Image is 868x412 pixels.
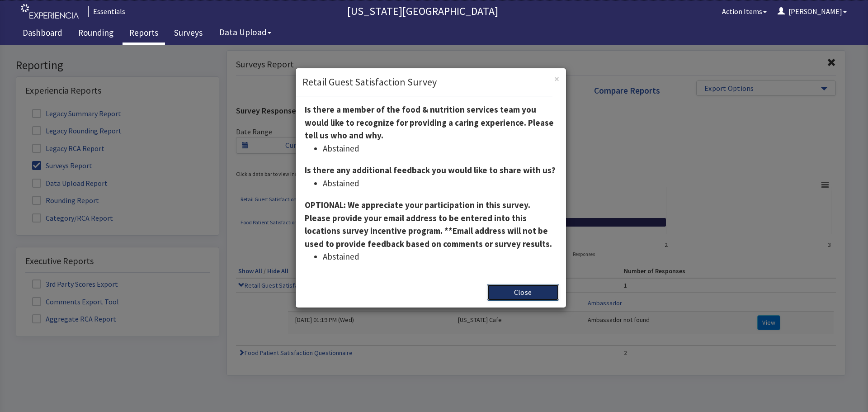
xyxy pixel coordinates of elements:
div: Essentials [88,6,125,17]
button: Data Upload [214,24,277,41]
a: Surveys [167,23,209,45]
img: experiencia_logo.png [21,4,79,19]
h3: Retail Guest Satisfaction Survey [302,30,554,44]
li: Abstained [323,205,557,218]
strong: OPTIONAL: We appreciate your participation in this survey. Please provide your email address to b... [305,154,552,204]
button: [PERSON_NAME] [772,2,852,20]
p: [US_STATE][GEOGRAPHIC_DATA] [129,4,717,19]
a: Rounding [71,23,120,45]
strong: Is there any additional feedback you would like to share with us? [305,119,556,130]
li: Abstained [323,97,557,110]
strong: Is there a member of the food & nutrition services team you would like to recognize for providing... [305,59,554,95]
a: Reports [123,23,165,45]
li: Abstained [323,132,557,145]
span: × [554,28,559,40]
button: Close [554,29,559,38]
a: Dashboard [16,23,69,45]
button: Close [487,239,559,256]
button: Action Items [717,2,772,20]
